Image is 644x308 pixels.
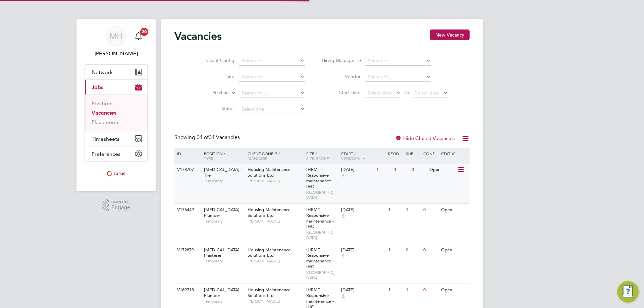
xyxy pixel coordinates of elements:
[617,281,639,303] button: Engage Resource Center
[392,164,410,176] div: 1
[415,90,439,96] span: Select date
[306,247,334,270] span: IHRMT - Responsive maintenance - IHC
[239,72,305,82] input: Search for...
[404,148,422,159] div: Sub
[341,287,385,293] div: [DATE]
[341,293,345,299] span: 4
[386,148,404,159] div: Reqd
[248,258,303,264] span: [PERSON_NAME]
[190,89,229,96] label: Position
[422,148,439,159] div: Conf
[92,69,113,75] span: Network
[341,213,345,219] span: 4
[175,164,199,176] div: V178707
[175,244,199,256] div: V172879
[365,56,431,66] input: Search for...
[306,270,338,280] span: [GEOGRAPHIC_DATA]
[92,110,116,116] a: Vacancies
[239,88,305,98] input: Search for...
[102,199,130,212] a: Powered byEngage
[85,95,147,131] div: Jobs
[175,204,199,216] div: V176449
[404,284,422,296] div: 1
[439,244,469,256] div: Open
[196,106,234,112] label: Status
[439,284,469,296] div: Open
[341,207,385,213] div: [DATE]
[422,284,439,296] div: 0
[402,88,411,97] span: To
[341,156,360,161] span: Vendors
[341,173,345,178] span: 4
[85,65,147,79] button: Network
[204,258,244,264] span: Temporary
[365,72,431,82] input: Search for...
[404,244,422,256] div: 0
[92,136,119,142] span: Timesheets
[204,219,244,224] span: Temporary
[92,100,114,107] a: Positions
[439,204,469,216] div: Open
[368,90,392,96] span: Select date
[174,29,222,43] h2: Vacancies
[248,247,290,258] span: Housing Maintenance Solutions Ltd
[248,178,303,184] span: [PERSON_NAME]
[85,131,147,146] button: Timesheets
[132,25,145,47] a: 20
[248,287,290,298] span: Housing Maintenance Solutions Ltd
[395,135,455,141] label: Hide Closed Vacancies
[204,178,244,184] span: Temporary
[204,207,242,218] span: [MEDICAL_DATA] - Plumber
[341,247,385,253] div: [DATE]
[239,56,305,66] input: Search for...
[175,284,199,296] div: V169718
[197,134,209,141] span: 04 of
[204,299,244,304] span: Temporary
[204,287,242,298] span: [MEDICAL_DATA] - Plumber
[92,151,120,157] span: Preferences
[439,148,469,159] div: Status
[196,73,234,79] label: Site
[322,89,361,96] label: Start Date
[85,168,148,179] a: Go to home page
[248,167,290,178] span: Housing Maintenance Solutions Ltd
[305,148,340,164] div: Site /
[422,244,439,256] div: 0
[204,247,242,258] span: [MEDICAL_DATA] - Plasterer
[430,29,470,40] button: New Vacancy
[386,284,404,296] div: 1
[248,299,303,304] span: [PERSON_NAME]
[111,205,130,210] span: Engage
[196,57,234,63] label: Client Config
[422,204,439,216] div: 0
[104,168,128,179] img: torus-logo-retina.png
[375,164,392,176] div: 1
[239,105,305,114] input: Select one
[341,253,345,258] span: 4
[76,19,156,191] nav: Main navigation
[341,167,373,173] div: [DATE]
[85,50,148,58] span: Mark Haley
[306,190,338,200] span: [GEOGRAPHIC_DATA]
[248,156,267,161] span: Manager
[306,167,334,189] span: IHRMT - Responsive maintenance - IHC
[204,156,213,161] span: Type
[306,207,334,230] span: IHRMT - Responsive maintenance - IHC
[306,156,329,161] span: Site Group
[140,28,148,36] span: 20
[85,146,147,161] button: Preferences
[322,73,361,79] label: Vendor
[85,80,147,95] button: Jobs
[174,134,241,141] div: Showing
[386,204,404,216] div: 1
[246,148,305,164] div: Client Config /
[248,207,290,218] span: Housing Maintenance Solutions Ltd
[204,167,242,178] span: [MEDICAL_DATA] - Tiler
[92,119,119,125] a: Placements
[85,25,148,58] a: MH[PERSON_NAME]
[339,148,386,165] div: Start /
[109,32,123,41] span: MH
[410,164,427,176] div: 0
[199,148,246,164] div: Position /
[306,230,338,240] span: [GEOGRAPHIC_DATA]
